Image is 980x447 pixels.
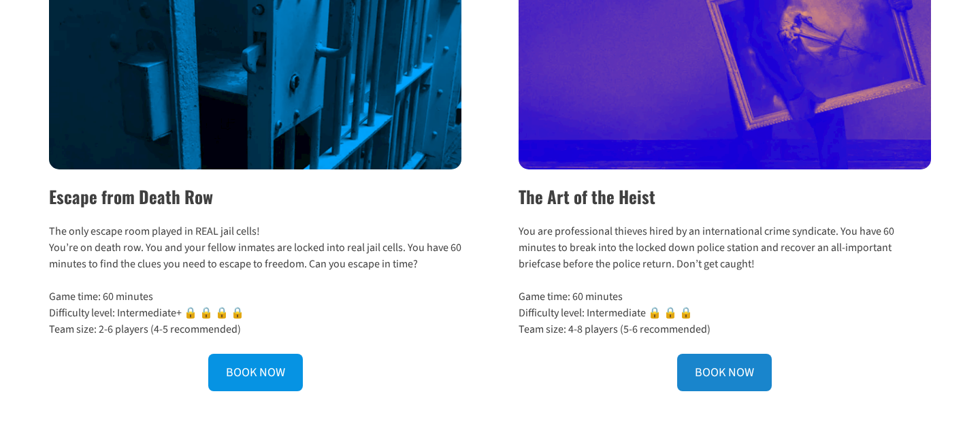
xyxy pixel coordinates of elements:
[677,354,772,391] a: BOOK NOW
[519,223,931,272] p: You are professional thieves hired by an international crime syndicate. You have 60 minutes to br...
[49,223,461,272] p: The only escape room played in REAL jail cells! You’re on death row. You and your fellow inmates ...
[208,354,303,391] a: BOOK NOW
[49,288,461,337] p: Game time: 60 minutes Difficulty level: Intermediate+ 🔒 🔒 🔒 🔒 Team size: 2-6 players (4-5 recomme...
[519,288,931,337] p: Game time: 60 minutes Difficulty level: Intermediate 🔒 🔒 🔒 Team size: 4-8 players (5-6 recommended)
[519,184,931,210] h2: The Art of the Heist
[49,184,461,210] h2: Escape from Death Row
